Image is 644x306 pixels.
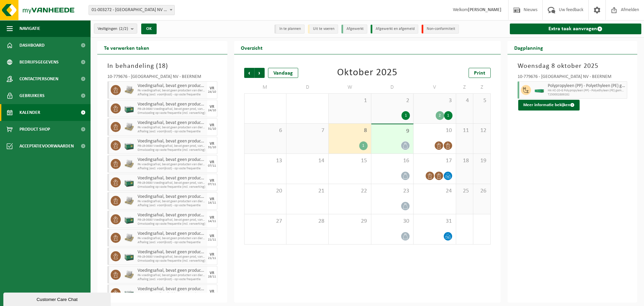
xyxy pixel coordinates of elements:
[477,127,487,134] span: 12
[210,290,214,294] div: VR
[124,270,134,280] img: LP-PA-00000-WDN-11
[208,164,216,168] div: 07/11
[138,287,206,292] span: Voedingsafval, bevat geen producten van dierlijke oorsprong, gemengde verpakking (exclusief glas)
[477,187,487,195] span: 26
[210,234,214,238] div: VR
[332,127,367,134] span: 8
[375,218,410,225] span: 30
[138,83,206,89] span: Voedingsafval, bevat geen producten van dierlijke oorsprong, gemengde verpakking (exclusief glas)
[210,105,214,109] div: VR
[460,187,470,195] span: 25
[210,86,214,90] div: VR
[375,157,410,165] span: 16
[138,167,206,171] span: Afhaling (excl. voorrijkost) - op vaste frequentie
[124,103,134,114] img: PB-LB-0680-HPE-GN-01
[19,37,45,54] span: Dashboard
[510,24,642,34] a: Extra taak aanvragen
[244,81,286,93] td: M
[460,157,470,165] span: 18
[138,273,206,277] span: PA voedingsafval, bevat geen producten van dierlijke oorspr,
[208,257,216,260] div: 21/11
[248,157,283,165] span: 13
[107,75,217,81] div: 10-779676 - [GEOGRAPHIC_DATA] NV - BEERNEM
[332,187,367,195] span: 22
[290,127,325,134] span: 7
[141,24,157,34] button: OK
[518,100,580,111] button: Meer informatie bekijken
[477,97,487,104] span: 5
[359,141,368,150] div: 1
[138,250,206,255] span: Voedingsafval, bevat geen producten van dierlijke oorsprong, gemengde verpakking (exclusief glas)
[124,85,134,95] img: LP-PA-00000-WDN-11
[332,218,367,225] span: 29
[210,160,214,164] div: VR
[341,25,367,34] li: Afgewerkt
[375,128,410,135] span: 9
[208,127,216,131] div: 31/10
[124,233,134,243] img: LP-PA-00000-WDN-11
[375,187,410,195] span: 23
[274,25,305,34] li: In te plannen
[124,122,134,132] img: LP-PA-00000-WDN-11
[417,157,452,165] span: 17
[138,130,206,134] span: Afhaling (excl. voorrijkost) - op vaste frequentie
[138,144,206,148] span: PB-LB-0680 Voedingsafval, bevat geen prod, van dierl oorspr
[138,259,206,263] span: Omwisseling op vaste frequentie (incl. verwerking)
[210,253,214,257] div: VR
[138,139,206,144] span: Voedingsafval, bevat geen producten van dierlijke oorsprong, gemengde verpakking (exclusief glas)
[97,41,156,54] h2: Te verwerken taken
[210,123,214,127] div: VR
[138,120,206,126] span: Voedingsafval, bevat geen producten van dierlijke oorsprong, gemengde verpakking (exclusief glas)
[138,204,206,208] span: Afhaling (excl. voorrijkost) - op vaste frequentie
[208,220,216,223] div: 14/11
[138,213,206,218] span: Voedingsafval, bevat geen producten van dierlijke oorsprong, gemengde verpakking (exclusief glas)
[208,183,216,186] div: 07/11
[210,197,214,201] div: VR
[468,7,501,12] strong: [PERSON_NAME]
[124,159,134,169] img: LP-PA-00000-WDN-11
[414,81,456,93] td: V
[119,27,128,31] count: (2/2)
[210,216,214,220] div: VR
[138,218,206,222] span: PB-LB-0680 Voedingsafval, bevat geen prod, van dierl oorspr
[290,157,325,165] span: 14
[234,41,269,54] h2: Overzicht
[19,87,45,104] span: Gebruikers
[124,140,134,150] img: PB-LB-0680-HPE-GN-01
[417,97,452,104] span: 3
[138,89,206,93] span: PA voedingsafval, bevat geen producten van dierlijke oorspr,
[444,111,452,120] div: 1
[308,25,338,34] li: Uit te voeren
[244,68,254,78] span: Vorige
[107,61,217,71] h3: In behandeling ( )
[138,236,206,241] span: PA voedingsafval, bevat geen producten van dierlijke oorspr,
[94,24,137,34] button: Vestigingen(2/2)
[138,185,206,189] span: Omwisseling op vaste frequentie (incl. verwerking)
[124,177,134,187] img: PB-LB-0680-HPE-GN-01
[456,81,473,93] td: Z
[138,163,206,167] span: PA voedingsafval, bevat geen producten van dierlijke oorspr,
[534,88,544,93] img: HK-XC-20-GN-00
[548,89,626,93] span: HK-XC-20-G Polypropyleen (PP) - Polyethyleen (PE) gemengd, h
[474,71,485,76] span: Print
[337,68,397,78] div: Oktober 2025
[138,194,206,200] span: Voedingsafval, bevat geen producten van dierlijke oorsprong, gemengde verpakking (exclusief glas)
[208,109,216,112] div: 24/10
[290,187,325,195] span: 21
[124,196,134,206] img: LP-PA-00000-WDN-11
[138,231,206,236] span: Voedingsafval, bevat geen producten van dierlijke oorsprong, gemengde verpakking (exclusief glas)
[138,222,206,226] span: Omwisseling op vaste frequentie (incl. verwerking)
[124,251,134,261] img: PB-LB-0680-HPE-GN-01
[208,90,216,94] div: 24/10
[208,275,216,278] div: 28/11
[375,97,410,104] span: 2
[417,218,452,225] span: 31
[89,5,174,15] span: 01-003272 - BELGOSUC NV - BEERNEM
[19,71,58,87] span: Contactpersonen
[290,218,325,225] span: 28
[286,81,329,93] td: D
[417,127,452,134] span: 10
[138,268,206,273] span: Voedingsafval, bevat geen producten van dierlijke oorsprong, gemengde verpakking (exclusief glas)
[208,238,216,242] div: 21/11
